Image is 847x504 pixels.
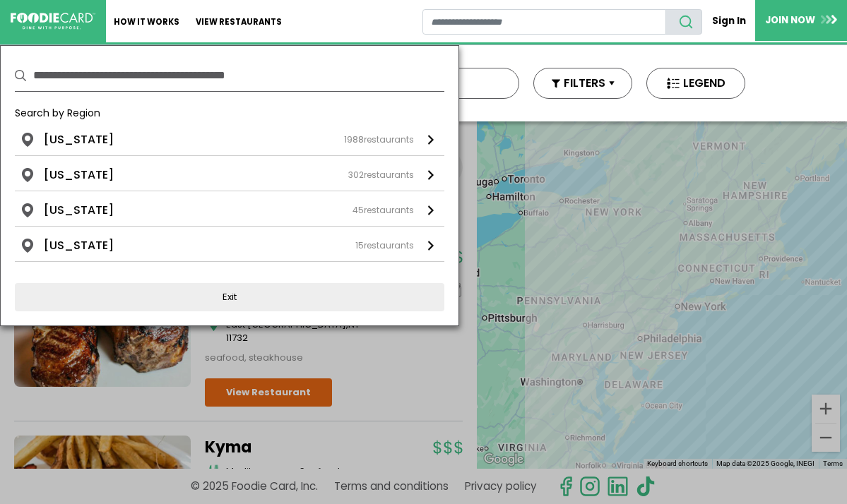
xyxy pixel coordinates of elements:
[422,9,667,35] input: restaurant search
[44,237,114,254] li: [US_STATE]
[15,227,444,261] a: [US_STATE] 15restaurants
[15,131,444,155] a: [US_STATE] 1988restaurants
[44,202,114,219] li: [US_STATE]
[15,106,444,131] div: Search by Region
[44,167,114,184] li: [US_STATE]
[15,156,444,191] a: [US_STATE] 302restaurants
[702,8,755,33] a: Sign In
[348,169,414,181] div: restaurants
[533,68,632,99] button: FILTERS
[348,169,364,181] span: 302
[44,131,114,148] li: [US_STATE]
[355,239,414,252] div: restaurants
[344,133,364,145] span: 1988
[344,133,414,146] div: restaurants
[15,191,444,226] a: [US_STATE] 45restaurants
[646,68,745,99] button: LEGEND
[15,283,444,311] button: Exit
[353,204,364,216] span: 45
[665,9,702,35] button: search
[353,204,414,217] div: restaurants
[11,13,95,30] img: FoodieCard; Eat, Drink, Save, Donate
[355,239,364,251] span: 15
